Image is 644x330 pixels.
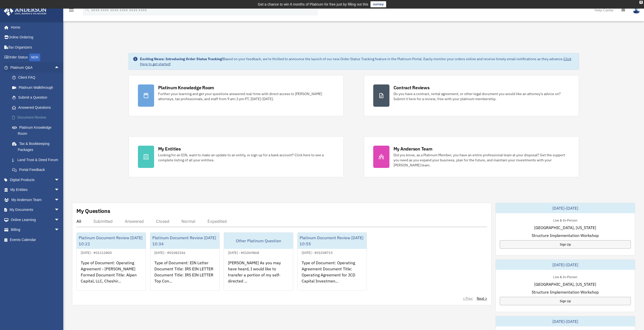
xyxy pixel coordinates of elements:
[93,219,113,224] div: Submitted
[4,32,67,42] a: Online Ordering
[224,256,293,295] div: [PERSON_NAME] As you may have heard, I would like to transfer a portion of my self-directed ...
[4,22,65,32] a: Home
[158,91,334,101] div: Further your learning and get your questions answered real-time with direct access to [PERSON_NAM...
[54,195,65,205] span: arrow_drop_down
[129,136,344,177] a: My Entities Looking for an EIN, want to make an update to an entity, or sign up for a bank accoun...
[76,207,110,215] div: My Questions
[393,152,570,168] div: Did you know, as a Platinum Member, you have an entire professional team at your disposal? Get th...
[140,56,575,67] div: Based on your feedback, we're thrilled to announce the launch of our new Order Status Tracking fe...
[181,219,195,224] div: Normal
[7,93,67,103] a: Submit a Question
[77,233,146,249] div: Platinum Document Review [DATE] 10:22
[140,57,223,61] strong: Exciting News: Introducing Order Status Tracking!
[68,7,74,13] i: menu
[393,84,430,91] div: Contract Reviews
[207,219,227,224] div: Expedited
[534,281,596,287] span: [GEOGRAPHIC_DATA], [US_STATE]
[549,274,581,279] div: Live & In-Person
[7,73,67,83] a: Client FAQ
[4,185,67,195] a: My Entitiesarrow_drop_down
[76,219,81,224] div: All
[7,155,67,165] a: Land Trust & Deed Forum
[2,6,48,16] img: Anderson Advisors Platinum Portal
[54,205,65,215] span: arrow_drop_down
[150,232,220,291] a: Platinum Document Review [DATE] 10:34[DATE] - #01082266Type of Document: EIN Letter Document Titl...
[158,152,334,163] div: Looking for an EIN, want to make an update to an entity, or sign up for a bank account? Click her...
[156,219,169,224] div: Closed
[4,52,67,63] a: Order StatusNEW
[500,240,631,249] a: Sign Up
[77,256,146,295] div: Type of Document: Operating Agreement - [PERSON_NAME] Formed Document Title: Alpen Capital, LLC, ...
[496,203,635,213] div: [DATE]-[DATE]
[639,1,643,4] div: close
[364,75,579,116] a: Contract Reviews Do you have a contract, rental agreement, or other legal document you would like...
[534,225,596,231] span: [GEOGRAPHIC_DATA], [US_STATE]
[298,233,367,249] div: Platinum Document Review [DATE] 10:55
[4,235,67,245] a: Events Calendar
[4,215,67,225] a: Online Learningarrow_drop_down
[77,250,116,255] div: [DATE] - #01112800
[4,195,67,205] a: My Anderson Teamarrow_drop_down
[29,54,40,61] div: NEW
[393,91,570,101] div: Do you have a contract, rental agreement, or other legal document you would like an attorney's ad...
[125,219,144,224] div: Answered
[477,296,487,301] a: Next >
[224,233,293,249] div: Other Platinum Question
[4,62,67,73] a: Platinum Q&Aarrow_drop_up
[633,6,640,14] img: User Pic
[7,113,67,123] a: Document Review
[258,1,368,7] div: Get a chance to win 6 months of Platinum for free just by filling out this
[500,297,631,305] a: Sign Up
[4,205,67,215] a: My Documentsarrow_drop_down
[7,165,67,175] a: Portal Feedback
[4,225,67,235] a: Billingarrow_drop_down
[7,82,67,93] a: Platinum Walkthrough
[496,260,635,270] div: [DATE]-[DATE]
[298,250,337,255] div: [DATE] - #01038715
[393,146,432,152] div: My Anderson Team
[129,75,344,116] a: Platinum Knowledge Room Further your learning and get your questions answered real-time with dire...
[224,232,293,291] a: Other Platinum Question[DATE] - #01069868[PERSON_NAME] As you may have heard, I would like to tra...
[4,42,67,52] a: Tax Organizers
[54,185,65,195] span: arrow_drop_down
[158,84,214,91] div: Platinum Knowledge Room
[85,7,90,12] i: search
[7,139,67,155] a: Tax & Bookkeeping Packages
[298,256,367,295] div: Type of Document: Operating Agreement Document Title: Operating Agreement for JCD Capital Investm...
[532,289,599,295] span: Structure Implementation Workshop
[7,122,67,139] a: Platinum Knowledge Room
[54,175,65,185] span: arrow_drop_down
[496,316,635,326] div: [DATE]-[DATE]
[297,232,367,291] a: Platinum Document Review [DATE] 10:55[DATE] - #01038715Type of Document: Operating Agreement Docu...
[364,136,579,177] a: My Anderson Team Did you know, as a Platinum Member, you have an entire professional team at your...
[68,9,74,13] a: menu
[76,232,146,291] a: Platinum Document Review [DATE] 10:22[DATE] - #01112800Type of Document: Operating Agreement - [P...
[7,102,67,113] a: Answered Questions
[158,146,181,152] div: My Entities
[150,256,219,295] div: Type of Document: EIN Letter Document Title: IRS EIN LETTER Document Title: IRS EIN LETTER Top Co...
[54,215,65,225] span: arrow_drop_down
[54,225,65,235] span: arrow_drop_down
[532,232,599,238] span: Structure Implementation Workshop
[370,1,386,7] a: survey
[150,233,219,249] div: Platinum Document Review [DATE] 10:34
[224,250,263,255] div: [DATE] - #01069868
[140,57,571,66] a: Click Here to get started!
[150,250,190,255] div: [DATE] - #01082266
[549,217,581,223] div: Live & In-Person
[4,175,67,185] a: Digital Productsarrow_drop_down
[54,62,65,73] span: arrow_drop_up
